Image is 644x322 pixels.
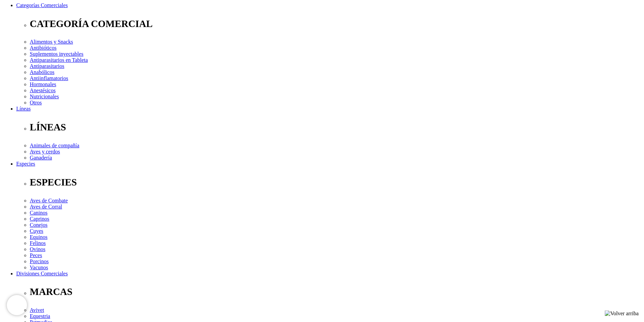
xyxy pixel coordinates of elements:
[30,313,50,319] a: Equestria
[30,75,68,81] a: Antiinflamatorios
[30,122,641,133] p: LÍNEAS
[30,252,42,258] a: Peces
[30,63,64,69] a: Antiparasitarios
[30,51,84,57] a: Suplementos inyectables
[30,265,48,270] a: Vacunos
[30,155,52,160] a: Ganadería
[16,271,68,276] a: Divisiones Comerciales
[30,57,88,63] a: Antiparasitarios en Tableta
[7,295,27,315] iframe: Brevo live chat
[30,210,47,216] a: Caninos
[16,161,35,167] a: Especies
[30,286,641,297] p: MARCAS
[30,307,44,313] a: Avivet
[30,69,54,75] a: Anabólicos
[30,18,641,29] p: CATEGORÍA COMERCIAL
[30,81,56,87] a: Hormonales
[30,198,68,203] a: Aves de Combate
[605,311,639,317] img: Volver arriba
[30,177,641,188] p: ESPECIES
[30,228,43,234] a: Cuyes
[30,258,49,264] a: Porcinos
[30,45,56,51] a: Antibióticos
[16,106,31,112] a: Líneas
[30,222,47,228] a: Conejos
[30,204,62,209] a: Aves de Corral
[30,143,79,148] a: Animales de compañía
[16,2,68,8] a: Categorías Comerciales
[30,94,59,99] a: Nutricionales
[30,149,60,154] a: Aves y cerdos
[30,246,45,252] a: Ovinos
[30,216,49,222] a: Caprinos
[30,88,55,93] a: Anestésicos
[30,240,46,246] a: Felinos
[30,234,47,240] a: Equinos
[30,39,73,45] a: Alimentos y Snacks
[30,100,42,105] a: Otros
